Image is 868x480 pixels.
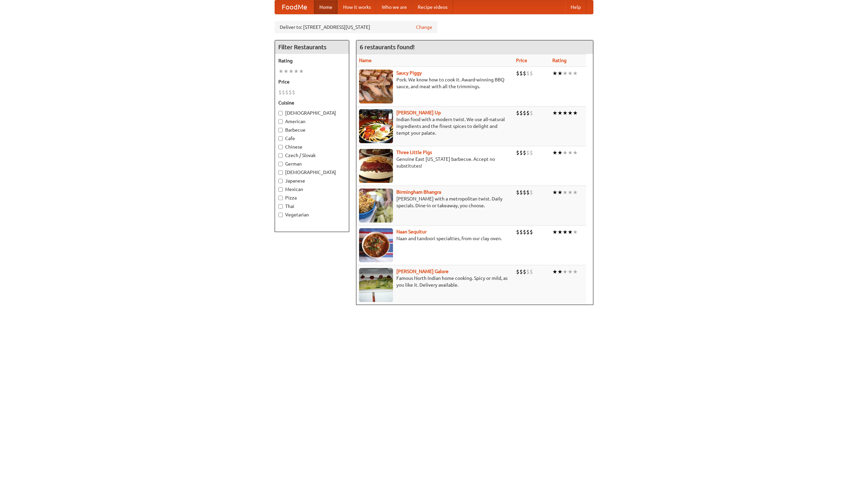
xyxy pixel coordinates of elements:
[275,21,437,33] div: Deliver to: [STREET_ADDRESS][US_STATE]
[376,0,412,14] a: Who we are
[526,268,530,275] li: $
[519,228,523,236] li: $
[278,179,283,183] input: Japanese
[278,213,283,217] input: Vegetarian
[278,111,283,115] input: [DEMOGRAPHIC_DATA]
[396,189,441,195] b: Birmingham Bhangra
[359,116,511,136] p: Indian food with a modern twist. We use all-natural ingredients and the finest spices to delight ...
[416,24,432,31] a: Change
[338,0,376,14] a: How it works
[557,149,563,156] li: ★
[530,189,533,196] li: $
[552,58,567,63] a: Rating
[523,70,526,77] li: $
[563,189,568,196] li: ★
[557,228,563,236] li: ★
[412,0,453,14] a: Recipe videos
[278,118,346,125] label: American
[563,109,568,117] li: ★
[557,189,563,196] li: ★
[278,128,283,132] input: Barbecue
[278,170,283,175] input: [DEMOGRAPHIC_DATA]
[278,153,283,158] input: Czech / Slovak
[519,70,523,77] li: $
[563,149,568,156] li: ★
[526,228,530,236] li: $
[278,135,346,142] label: Cafe
[278,177,346,184] label: Japanese
[396,70,422,76] a: Saucy Piggy
[278,152,346,159] label: Czech / Slovak
[314,0,338,14] a: Home
[278,194,346,201] label: Pizza
[396,150,432,155] a: Three Little Pigs
[519,268,523,275] li: $
[278,78,346,85] h5: Price
[359,275,511,288] p: Famous North Indian home cooking. Spicy or mild, as you like it. Delivery available.
[526,70,530,77] li: $
[275,0,314,14] a: FoodMe
[573,268,578,275] li: ★
[516,189,519,196] li: $
[573,149,578,156] li: ★
[530,228,533,236] li: $
[294,68,299,75] li: ★
[396,110,441,115] a: [PERSON_NAME] Up
[552,109,557,117] li: ★
[552,70,557,77] li: ★
[289,68,294,75] li: ★
[278,203,346,210] label: Thai
[359,149,393,183] img: littlepigs.jpg
[278,169,346,176] label: [DEMOGRAPHIC_DATA]
[292,89,295,96] li: $
[299,68,304,75] li: ★
[359,189,393,223] img: bhangra.jpg
[563,228,568,236] li: ★
[573,70,578,77] li: ★
[359,109,393,143] img: curryup.jpg
[565,0,586,14] a: Help
[568,149,573,156] li: ★
[278,204,283,209] input: Thai
[278,187,283,192] input: Mexican
[359,228,393,262] img: naansequitur.jpg
[557,109,563,117] li: ★
[278,89,282,96] li: $
[530,70,533,77] li: $
[275,40,349,54] h4: Filter Restaurants
[396,229,427,234] a: Naan Sequitur
[282,89,285,96] li: $
[359,235,511,242] p: Naan and tandoori specialties, from our clay oven.
[278,99,346,106] h5: Cuisine
[568,228,573,236] li: ★
[568,70,573,77] li: ★
[563,70,568,77] li: ★
[530,109,533,117] li: $
[526,149,530,156] li: $
[278,110,346,116] label: [DEMOGRAPHIC_DATA]
[278,186,346,193] label: Mexican
[283,68,289,75] li: ★
[285,89,289,96] li: $
[526,189,530,196] li: $
[530,268,533,275] li: $
[519,189,523,196] li: $
[568,109,573,117] li: ★
[552,149,557,156] li: ★
[523,268,526,275] li: $
[278,119,283,124] input: American
[523,149,526,156] li: $
[568,189,573,196] li: ★
[552,268,557,275] li: ★
[396,269,449,274] b: [PERSON_NAME] Galore
[519,149,523,156] li: $
[523,189,526,196] li: $
[516,268,519,275] li: $
[289,89,292,96] li: $
[359,76,511,90] p: Pork. We know how to cook it. Award-winning BBQ sauce, and meat with all the trimmings.
[359,195,511,209] p: [PERSON_NAME] with a metropolitan twist. Daily specials. Dine-in or takeaway, you choose.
